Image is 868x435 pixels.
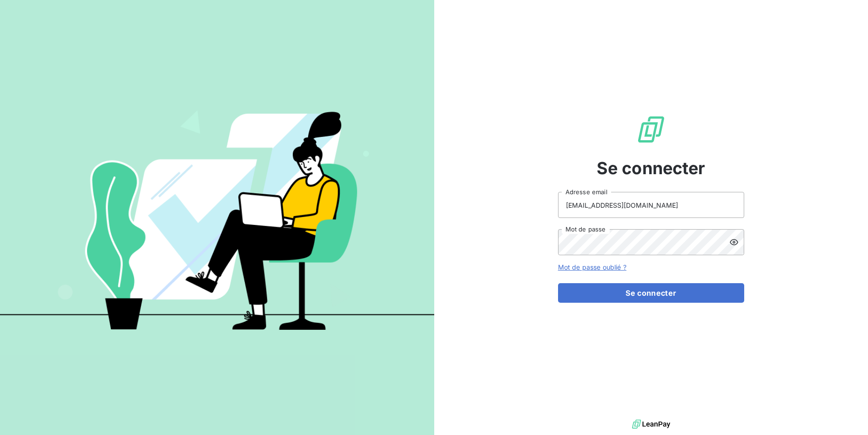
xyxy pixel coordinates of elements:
[597,156,706,181] span: Se connecter
[558,263,626,271] a: Mot de passe oublié ?
[558,192,744,218] input: placeholder
[632,417,670,431] img: logo
[636,115,666,144] img: Logo LeanPay
[558,283,744,303] button: Se connecter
